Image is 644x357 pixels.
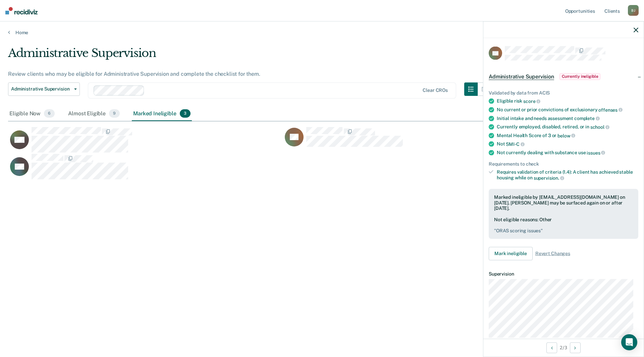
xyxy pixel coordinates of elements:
span: offenses [598,107,623,112]
div: Clear CROs [423,87,448,93]
div: Currently employed, disabled, retired, or in [497,124,638,130]
div: Almost Eligible [67,107,121,121]
div: Not [497,141,638,147]
div: B J [628,5,639,16]
span: complete [574,116,600,121]
span: supervision. [534,175,564,181]
div: Administrative Supervision [8,46,491,65]
div: Open Intercom Messenger [621,334,637,350]
span: 6 [44,109,55,118]
div: CaseloadOpportunityCell-160015 [8,154,283,180]
button: Next Opportunity [570,342,581,353]
div: Eligible Now [8,107,56,121]
div: Eligible risk [497,98,638,104]
span: score [523,99,540,104]
div: CaseloadOpportunityCell-2257848 [8,127,283,154]
span: Administrative Supervision [489,73,554,80]
div: Review clients who may be eligible for Administrative Supervision and complete the checklist for ... [8,71,491,77]
div: Initial intake and needs assessment [497,115,638,121]
button: Previous Opportunity [546,342,557,353]
dt: Supervision [489,271,638,277]
div: Validated by data from ACIS [489,90,638,96]
div: Administrative SupervisionCurrently ineligible [483,66,644,87]
span: 9 [109,109,120,118]
div: CaseloadOpportunityCell-250207 [283,127,557,154]
a: Home [8,29,636,36]
div: Not eligible reasons: Other [494,217,633,234]
span: Administrative Supervision [11,86,71,92]
span: school [590,124,609,130]
button: Mark ineligible [489,247,533,260]
span: Revert Changes [535,251,570,256]
div: Requirements to check [489,161,638,167]
div: No current or prior convictions of exclusionary [497,107,638,113]
span: Currently ineligible [559,73,601,80]
span: SMI-C [506,141,524,147]
div: Requires validation of criteria (1.4): A client has achieved stable housing while on [497,169,638,181]
div: Mental Health Score of 3 or [497,132,638,138]
pre: " ORAS scoring issues " [494,228,633,233]
img: Recidiviz [5,7,38,14]
span: below [557,133,575,138]
div: Not currently dealing with substance use [497,150,638,156]
div: Marked Ineligible [132,107,192,121]
div: Marked ineligible by [EMAIL_ADDRESS][DOMAIN_NAME] on [DATE]. [PERSON_NAME] may be surfaced again ... [494,194,633,211]
div: 2 / 3 [483,339,644,356]
span: 3 [180,109,191,118]
span: issues [587,150,605,155]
